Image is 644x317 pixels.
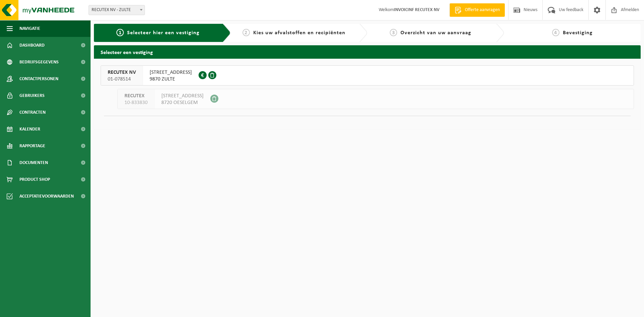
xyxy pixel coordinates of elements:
[19,138,45,154] span: Rapportage
[390,29,397,36] span: 3
[19,188,74,205] span: Acceptatievoorwaarden
[463,7,501,13] span: Offerte aanvragen
[19,121,40,138] span: Kalender
[19,54,59,70] span: Bedrijfsgegevens
[19,37,45,54] span: Dashboard
[108,69,136,76] span: RECUTEX NV
[161,93,204,99] span: [STREET_ADDRESS]
[19,154,48,171] span: Documenten
[89,5,145,15] span: RECUTEX NV - ZULTE
[150,76,192,83] span: 9870 ZULTE
[19,70,58,87] span: Contactpersonen
[161,99,204,106] span: 8720 OESELGEM
[19,87,45,104] span: Gebruikers
[394,7,439,12] strong: INVOICINF RECUTEX NV
[94,45,641,58] h2: Selecteer een vestiging
[89,5,145,15] span: RECUTEX NV - ZULTE
[563,30,593,36] span: Bevestiging
[19,20,40,37] span: Navigatie
[449,3,505,17] a: Offerte aanvragen
[108,76,136,83] span: 01-078514
[19,104,46,121] span: Contracten
[127,30,200,36] span: Selecteer hier een vestiging
[124,93,148,99] span: RECUTEX
[243,29,250,36] span: 2
[124,99,148,106] span: 10-833830
[400,30,471,36] span: Overzicht van uw aanvraag
[19,171,50,188] span: Product Shop
[116,29,124,36] span: 1
[552,29,559,36] span: 4
[101,65,634,86] button: RECUTEX NV 01-078514 [STREET_ADDRESS]9870 ZULTE
[253,30,345,36] span: Kies uw afvalstoffen en recipiënten
[150,69,192,76] span: [STREET_ADDRESS]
